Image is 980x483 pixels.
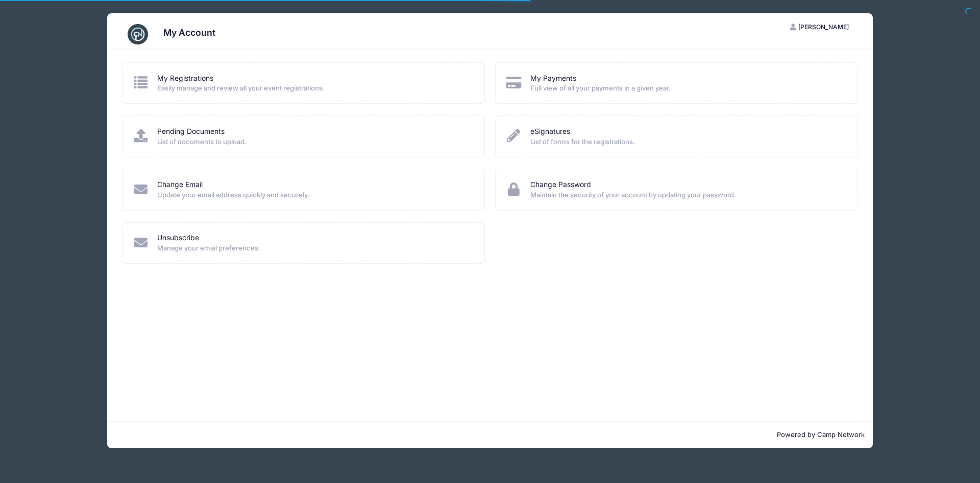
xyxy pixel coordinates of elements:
[157,233,199,243] a: Unsubscribe
[530,73,576,84] a: My Payments
[157,243,471,254] span: Manage your email preferences.
[157,83,471,94] span: Easily manage and review all your event registrations.
[157,179,203,190] a: Change Email
[157,73,213,84] a: My Registrations
[157,126,225,137] a: Pending Documents
[781,18,858,36] button: [PERSON_NAME]
[530,179,591,190] a: Change Password
[115,430,865,440] p: Powered by Camp Network
[157,137,471,147] span: List of documents to upload.
[530,126,570,137] a: eSignatures
[163,27,215,38] h3: My Account
[530,137,844,147] span: List of forms for the registrations.
[530,190,844,200] span: Maintain the security of your account by updating your password.
[798,23,849,31] span: [PERSON_NAME]
[128,24,148,44] img: CampNetwork
[157,190,471,200] span: Update your email address quickly and securely.
[530,83,844,94] span: Full view of all your payments in a given year.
